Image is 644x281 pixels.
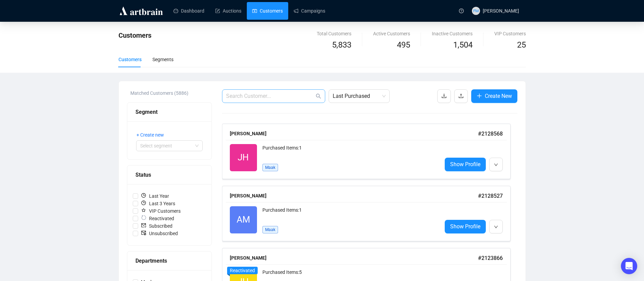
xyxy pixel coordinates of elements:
span: 1,504 [453,39,473,52]
a: Dashboard [173,2,204,20]
div: Segment [135,108,203,116]
span: 25 [517,40,526,50]
div: Status [135,171,203,179]
span: + Create new [136,131,164,139]
div: Purchased Items: 1 [262,144,437,158]
div: Customers [118,56,142,63]
span: Show Profile [450,222,480,231]
span: Reactivated [138,215,177,222]
span: Customers [118,31,151,39]
a: Campaigns [294,2,325,20]
span: question-circle [459,8,464,13]
div: [PERSON_NAME] [230,254,478,262]
span: Reactivated [230,268,255,273]
span: JH [238,151,249,164]
span: plus [477,93,482,99]
div: [PERSON_NAME] [230,192,478,199]
span: upload [458,93,464,99]
span: # 2128568 [478,130,503,137]
span: search [316,93,321,99]
span: Last 3 Years [138,200,178,207]
div: Open Intercom Messenger [621,258,637,274]
div: [PERSON_NAME] [230,130,478,137]
span: download [441,93,447,99]
span: Maak [262,164,278,171]
span: VIP Customers [138,207,183,215]
a: Auctions [215,2,241,20]
span: down [494,163,498,167]
img: logo [118,5,164,16]
a: Show Profile [445,158,486,171]
span: AM [237,213,250,227]
span: # 2123866 [478,255,503,261]
span: [PERSON_NAME] [483,8,519,14]
button: + Create new [136,129,169,140]
span: Show Profile [450,160,480,169]
div: Inactive Customers [432,30,473,37]
div: Active Customers [373,30,410,37]
span: Unsubscribed [138,230,181,237]
span: # 2128527 [478,193,503,199]
span: 5,833 [332,39,351,52]
span: Subscribed [138,222,175,230]
a: Show Profile [445,220,486,233]
span: down [494,225,498,229]
div: VIP Customers [494,30,526,37]
span: Last Purchased [333,90,386,103]
div: Purchased Items: 1 [262,206,437,220]
div: Segments [152,56,173,63]
div: Matched Customers (5886) [130,89,212,97]
button: Create New [471,89,517,103]
span: 495 [397,40,410,50]
a: [PERSON_NAME]#2128568JHPurchased Items:1MaakShow Profile [222,124,517,179]
div: Total Customers [317,30,351,37]
a: [PERSON_NAME]#2128527AMPurchased Items:1MaakShow Profile [222,186,517,241]
div: Departments [135,257,203,265]
input: Search Customer... [226,92,314,100]
span: Create New [485,92,512,100]
a: Customers [252,2,283,20]
span: Last Year [138,192,172,200]
span: Maak [262,226,278,233]
span: FM [473,7,479,14]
